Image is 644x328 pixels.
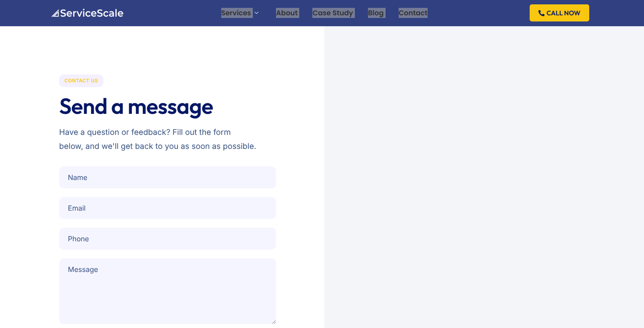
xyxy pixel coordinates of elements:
[221,10,261,17] a: Services
[324,149,644,280] iframe: Richmond Australia
[50,8,124,17] a: ServiceScale logo representing business automation for tradies
[312,10,353,17] a: Case Study
[59,126,256,153] p: Have a question or feedback? Fill out the form below, and we'll get back to you as soon as possible.
[547,10,580,16] span: CALL NOW
[368,10,384,17] a: Blog
[50,9,124,18] img: ServiceScale logo representing business automation for tradies
[530,4,589,21] a: CALL NOW
[399,10,428,17] a: Contact
[276,10,297,17] a: About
